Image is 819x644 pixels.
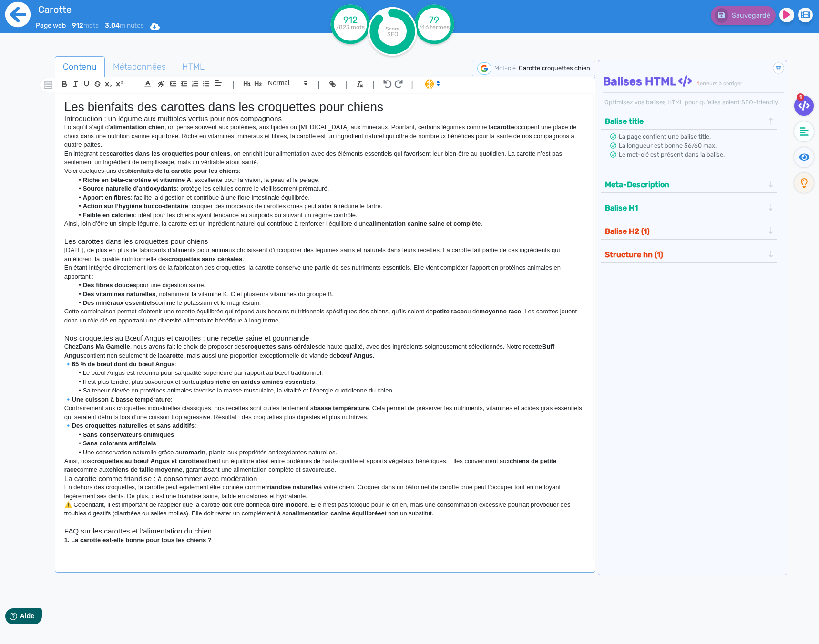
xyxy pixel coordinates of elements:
[174,56,213,78] a: HTML
[602,200,767,216] button: Balise H1
[64,404,586,422] p: Contrairement aux croquettes industrielles classiques, nos recettes sont cuites lentement à . Cel...
[174,54,212,80] span: HTML
[317,78,320,91] span: |
[519,64,590,71] span: Carotte croquettes chien
[64,360,586,369] p: 🔹 :
[72,396,171,403] strong: Une cuisson à basse température
[72,361,174,368] strong: 65 % de bœuf dont du bœuf Angus
[64,246,586,263] p: [DATE], de plus en plus de fabricants d’aliments pour animaux choisissent d’incorporer des légume...
[314,404,369,412] strong: basse température
[64,342,586,360] p: Chez , nous avons fait le choix de proposer des de haute qualité, avec des ingrédients soigneusem...
[64,123,586,149] p: Lorsqu’il s’agit d’ , on pense souvent aux protéines, aux lipides ou [MEDICAL_DATA] aux minéraux....
[700,80,742,87] span: erreurs à corriger
[64,307,586,325] p: Cette combinaison permet d’obtenir une recette équilibrée qui répond aux besoins nutritionnels sp...
[64,114,586,123] h3: Introduction : un légume aux multiples vertus pour nos compagnons
[64,395,586,404] p: 🔹 :
[602,223,776,239] div: Balise H2 (1)
[73,211,586,220] li: : idéal pour les chiens ayant tendance au surpoids ou suivant un régime contrôlé.
[83,185,177,192] strong: Source naturelle d’antioxydants
[343,14,358,25] tspan: 912
[493,123,514,131] strong: carotte
[232,78,235,91] span: |
[711,6,776,25] button: Sauvegardé
[603,75,784,89] h4: Balises HTML
[602,113,767,129] button: Balise title
[110,123,164,131] strong: alimentation chien
[212,77,225,89] span: Aligment
[619,133,711,140] span: La page contient une balise title.
[420,78,443,90] span: I.Assistant
[387,30,398,38] tspan: SEO
[73,299,586,307] li: comme le potassium et le magnésium.
[73,378,586,386] li: Il est plus tendre, plus savoureux et surtout .
[337,352,373,359] strong: bœuf Angus
[55,56,105,78] a: Contenu
[64,474,586,483] h3: La carotte comme friandise : à consommer avec modération
[64,527,586,535] h3: FAQ sur les carottes et l’alimentation du chien
[72,21,99,30] span: mots
[83,299,155,306] strong: Des minéraux essentiels
[336,24,365,30] tspan: /823 mots
[64,501,586,518] p: ⚠️ Cependant, il est important de rappeler que la carotte doit être donnée . Elle n’est pas toxiq...
[64,422,586,430] p: 🔹 :
[83,431,174,438] strong: Sans conservateurs chimiques
[602,247,776,262] div: Structure hn (1)
[105,54,174,80] span: Métadonnées
[797,93,804,101] span: 1
[64,544,586,562] p: Oui, la carotte est adaptée à la plupart des chiens, qu’ils soient chiots, adultes ou seniors. To...
[602,113,776,129] div: Balise title
[477,62,491,75] img: google-serp-logo.png
[385,26,399,32] tspan: Score
[163,352,183,359] strong: carotte
[105,56,174,78] a: Métadonnées
[411,78,413,91] span: |
[83,202,188,210] strong: Action sur l’hygiène bucco-dentaire
[83,440,156,447] strong: Sans colorants artificiels
[73,386,586,395] li: Sa teneur élevée en protéines animales favorise la masse musculaire, la vitalité et l’énergie quo...
[64,150,586,167] p: En intégrant des , on enrichit leur alimentation avec des éléments essentiels qui favorisent leur...
[64,167,586,175] p: Voici quelques-uns des :
[73,202,586,211] li: : croquer des morceaux de carottes crues peut aider à réduire le tartre.
[419,24,450,30] tspan: /46 termes
[292,510,381,517] strong: alimentation canine équilibrée
[245,343,318,350] strong: croquettes sans céréales
[433,308,464,315] strong: petite race
[73,193,586,202] li: : facilite la digestion et contribue à une flore intestinale équilibrée.
[183,449,205,456] strong: romarin
[83,291,155,298] strong: Des vitamines naturelles
[91,457,203,464] strong: croquettes au bœuf Angus et carottes
[619,151,725,158] span: Le mot-clé est présent dans la balise.
[429,14,439,25] tspan: 79
[73,448,586,457] li: Une conservation naturelle grâce au , plante aux propriétés antioxydantes naturelles.
[64,343,556,359] strong: Buff Angus
[369,220,481,227] strong: alimentation canine saine et complète
[83,211,135,219] strong: Faible en calories
[494,64,519,71] span: Mot-clé :
[619,142,717,149] span: La longueur est bonne 56/60 max.
[105,21,120,30] b: 3.04
[64,263,586,281] p: En étant intégrée directement lors de la fabrication des croquettes, la carotte conserve une part...
[55,54,104,80] span: Contenu
[64,334,586,342] h3: Nos croquettes au Bœuf Angus et carottes : une recette saine et gourmande
[73,176,586,184] li: : excellente pour la vision, la peau et le pelage.
[732,11,770,20] span: Sauvegardé
[602,177,767,192] button: Meta-Description
[128,167,239,174] strong: bienfaits de la carotte pour les chiens
[64,457,586,474] p: Ainsi, nos offrent un équilibre idéal entre protéines de haute qualité et apports végétaux bénéfi...
[265,483,318,491] strong: friandise naturelle
[73,290,586,299] li: , notamment la vitamine K, C et plusieurs vitamines du groupe B.
[132,78,134,91] span: |
[602,200,776,216] div: Balise H1
[64,100,586,114] h1: Les bienfaits des carottes dans les croquettes pour chiens
[602,223,767,239] button: Balise H2 (1)
[83,176,191,183] strong: Riche en bêta-carotène et vitamine A
[73,184,586,193] li: : protège les cellules contre le vieillissement prématuré.
[109,150,230,157] strong: carottes dans les croquettes pour chiens
[73,369,586,377] li: Le bœuf Angus est reconnu pour sa qualité supérieure par rapport au bœuf traditionnel.
[109,466,183,473] strong: chiens de taille moyenne
[345,78,348,91] span: |
[72,21,83,30] b: 912
[64,220,586,228] p: Ainsi, loin d’être un simple légume, la carotte est un ingrédient naturel qui contribue à renforc...
[602,177,776,192] div: Meta-Description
